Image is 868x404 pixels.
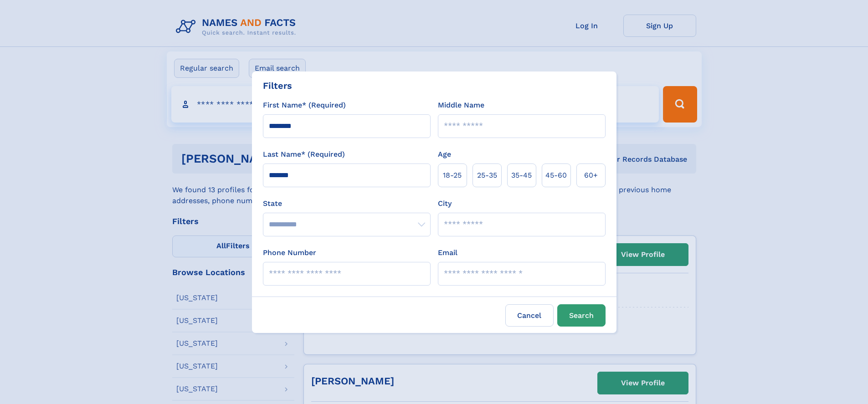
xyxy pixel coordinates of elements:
[438,198,452,209] label: City
[263,100,346,111] label: First Name* (Required)
[511,170,532,181] span: 35‑45
[443,170,462,181] span: 18‑25
[584,170,598,181] span: 60+
[263,149,345,160] label: Last Name* (Required)
[438,149,451,160] label: Age
[505,304,554,327] label: Cancel
[263,198,431,209] label: State
[545,170,567,181] span: 45‑60
[263,79,292,92] div: Filters
[438,247,457,258] label: Email
[477,170,497,181] span: 25‑35
[438,100,484,111] label: Middle Name
[557,304,606,327] button: Search
[263,247,316,258] label: Phone Number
